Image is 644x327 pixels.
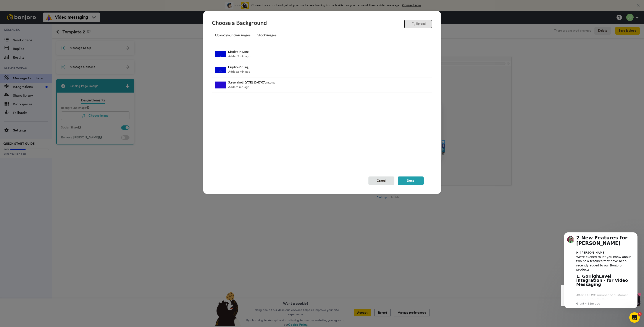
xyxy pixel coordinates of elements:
[629,312,640,323] iframe: Intercom live chat
[398,176,424,185] button: Done
[228,64,374,75] div: Added 2 min ago
[557,226,644,315] iframe: Intercom notifications message
[404,20,432,28] button: Upload
[368,176,394,185] button: Cancel
[228,65,374,69] h4: Display-Pic.png
[638,312,642,316] span: 4
[228,50,374,53] h4: Display-Pic.png
[212,20,267,28] h3: Choose a Background
[228,81,374,84] h4: Screenshot [DATE] 10.47.07 am.png
[14,14,19,19] img: mute-white.svg
[212,30,254,40] a: Upload your own images
[228,80,374,90] div: Added 1 mo ago
[254,30,279,40] a: Stock images
[228,49,374,60] div: Added 2 min ago
[411,22,415,26] img: upload.svg
[24,4,59,45] span: Hi there, thank you so much for signing up! I wanted to say thanks in person with a quick persona...
[0,1,12,13] img: c638375f-eacb-431c-9714-bd8d08f708a7-1584310529.jpg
